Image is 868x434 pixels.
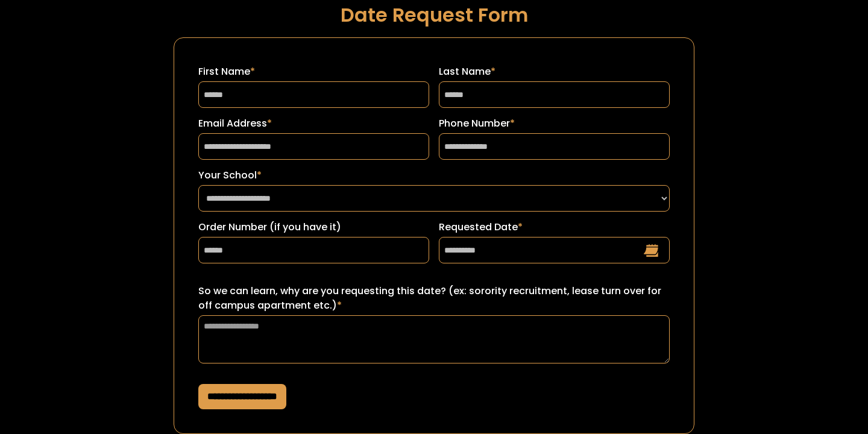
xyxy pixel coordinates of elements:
[198,116,429,131] label: Email Address
[439,220,670,234] label: Requested Date
[198,284,670,313] label: So we can learn, why are you requesting this date? (ex: sorority recruitment, lease turn over for...
[198,64,429,79] label: First Name
[439,116,670,131] label: Phone Number
[174,37,694,434] form: Request a Date Form
[198,220,429,234] label: Order Number (if you have it)
[198,168,670,183] label: Your School
[439,64,670,79] label: Last Name
[174,4,694,25] h1: Date Request Form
